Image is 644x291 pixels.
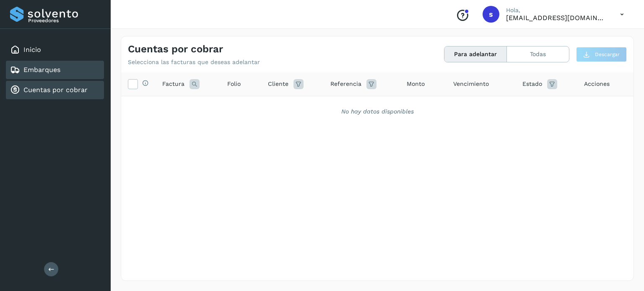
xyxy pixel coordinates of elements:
span: Cliente [268,80,288,88]
div: No hay datos disponibles [132,107,623,116]
a: Embarques [23,66,60,74]
div: Cuentas por cobrar [6,81,104,99]
span: Referencia [330,80,361,88]
p: Selecciona las facturas que deseas adelantar [128,59,260,66]
span: Folio [227,80,241,88]
p: sectram23@gmail.com [506,14,607,22]
h4: Cuentas por cobrar [128,43,223,55]
span: Descargar [595,51,620,58]
span: Factura [162,80,184,88]
div: Embarques [6,61,104,79]
p: Proveedores [28,18,101,23]
span: Vencimiento [453,80,489,88]
div: Inicio [6,41,104,59]
span: Estado [522,80,542,88]
a: Inicio [23,46,41,54]
button: Descargar [576,47,627,62]
p: Hola, [506,7,607,14]
span: Acciones [584,80,610,88]
a: Cuentas por cobrar [23,86,88,94]
button: Para adelantar [444,46,507,62]
span: Monto [407,80,425,88]
button: Todas [507,46,569,62]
